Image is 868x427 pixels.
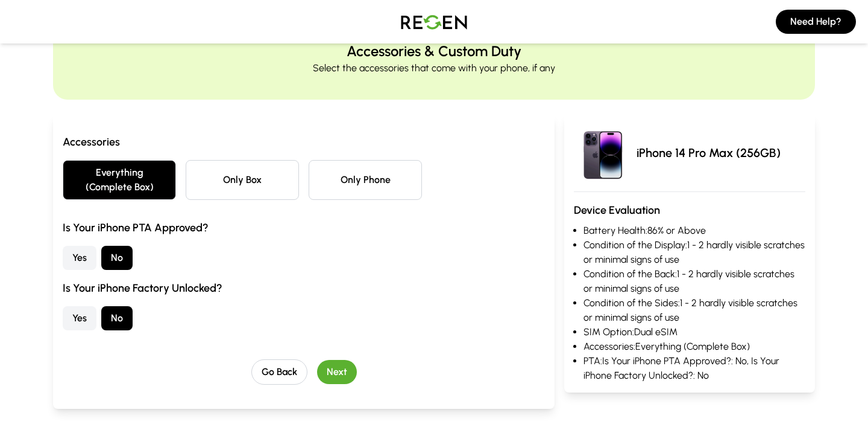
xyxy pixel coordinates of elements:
[347,42,521,61] h2: Accessories & Custom Duty
[583,223,805,238] li: Battery Health: 86% or Above
[637,144,781,161] p: iPhone 14 Pro Max (256GB)
[583,325,805,339] li: SIM Option: Dual eSIM
[583,354,805,383] li: PTA: Is Your iPhone PTA Approved?: No, Is Your iPhone Factory Unlocked?: No
[63,133,545,150] h3: Accessories
[63,219,545,236] h3: Is Your iPhone PTA Approved?
[317,360,357,384] button: Next
[309,160,422,200] button: Only Phone
[251,359,307,385] button: Go Back
[583,267,805,296] li: Condition of the Back: 1 - 2 hardly visible scratches or minimal signs of use
[776,10,856,34] button: Need Help?
[392,5,476,39] img: Logo
[63,306,96,330] button: Yes
[313,61,555,75] p: Select the accessories that come with your phone, if any
[101,306,133,330] button: No
[63,160,176,200] button: Everything (Complete Box)
[101,246,133,270] button: No
[63,246,96,270] button: Yes
[186,160,299,200] button: Only Box
[583,296,805,325] li: Condition of the Sides: 1 - 2 hardly visible scratches or minimal signs of use
[583,339,805,354] li: Accessories: Everything (Complete Box)
[574,202,805,219] h3: Device Evaluation
[583,238,805,267] li: Condition of the Display: 1 - 2 hardly visible scratches or minimal signs of use
[63,280,545,297] h3: Is Your iPhone Factory Unlocked?
[574,124,632,182] img: iPhone 14 Pro Max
